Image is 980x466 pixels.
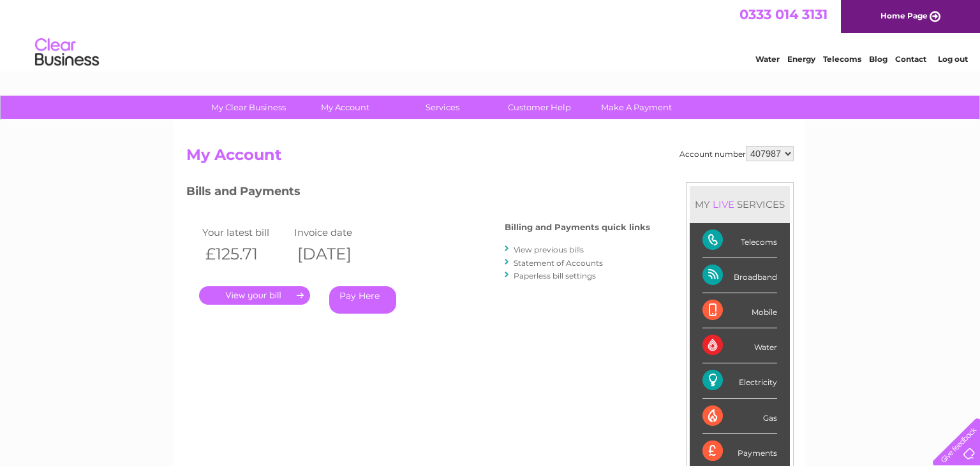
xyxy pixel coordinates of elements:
a: Telecoms [823,54,861,64]
div: Telecoms [702,223,777,258]
div: Broadband [702,258,777,293]
h3: Bills and Payments [186,182,650,205]
a: Statement of Accounts [514,258,603,268]
a: Contact [895,54,926,64]
img: logo.png [34,33,100,72]
a: My Clear Business [196,96,301,119]
a: Customer Help [487,96,592,119]
div: Clear Business is a trading name of Verastar Limited (registered in [GEOGRAPHIC_DATA] No. 3667643... [189,7,792,62]
a: . [199,286,310,305]
h4: Billing and Payments quick links [505,222,650,232]
div: Gas [702,399,777,434]
h2: My Account [186,146,794,170]
a: View previous bills [514,245,584,254]
a: Services [390,96,495,119]
a: Log out [938,54,968,64]
a: Blog [869,54,887,64]
td: Invoice date [291,224,383,241]
div: Account number [679,146,794,161]
div: Mobile [702,293,777,328]
th: £125.71 [199,241,291,267]
a: Water [755,54,780,64]
div: LIVE [710,198,737,210]
div: Water [702,328,777,363]
a: Pay Here [329,286,396,314]
a: 0333 014 3131 [739,6,828,22]
a: Make A Payment [584,96,689,119]
th: [DATE] [291,241,383,267]
div: MY SERVICES [690,186,790,222]
a: My Account [293,96,398,119]
div: Electricity [702,363,777,398]
a: Energy [787,54,815,64]
a: Paperless bill settings [514,271,596,280]
td: Your latest bill [199,224,291,241]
